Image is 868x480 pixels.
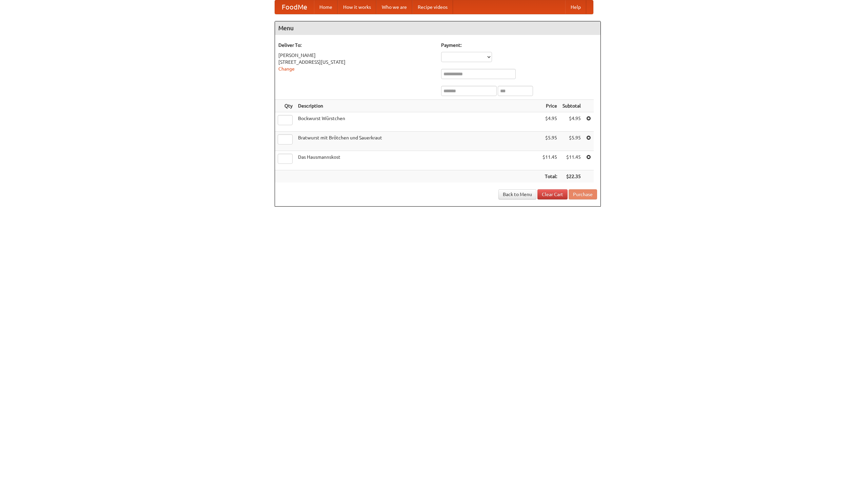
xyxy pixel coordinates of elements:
[540,151,560,170] td: $11.45
[295,151,540,170] td: Das Hausmannskost
[560,112,584,132] td: $4.95
[278,66,295,72] a: Change
[295,132,540,151] td: Bratwurst mit Brötchen und Sauerkraut
[376,0,412,14] a: Who we are
[560,100,584,112] th: Subtotal
[565,0,586,14] a: Help
[498,189,536,199] a: Back to Menu
[540,100,560,112] th: Price
[278,52,434,59] div: [PERSON_NAME]
[540,170,560,183] th: Total:
[278,59,434,65] div: [STREET_ADDRESS][US_STATE]
[338,0,376,14] a: How it works
[295,112,540,132] td: Bockwurst Würstchen
[560,132,584,151] td: $5.95
[278,42,434,49] h5: Deliver To:
[560,151,584,170] td: $11.45
[441,42,597,49] h5: Payment:
[275,100,295,112] th: Qty
[560,170,584,183] th: $22.35
[537,189,568,199] a: Clear Cart
[540,112,560,132] td: $4.95
[314,0,338,14] a: Home
[295,100,540,112] th: Description
[275,0,314,14] a: FoodMe
[569,189,597,199] button: Purchase
[412,0,453,14] a: Recipe videos
[275,21,600,35] h4: Menu
[540,132,560,151] td: $5.95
